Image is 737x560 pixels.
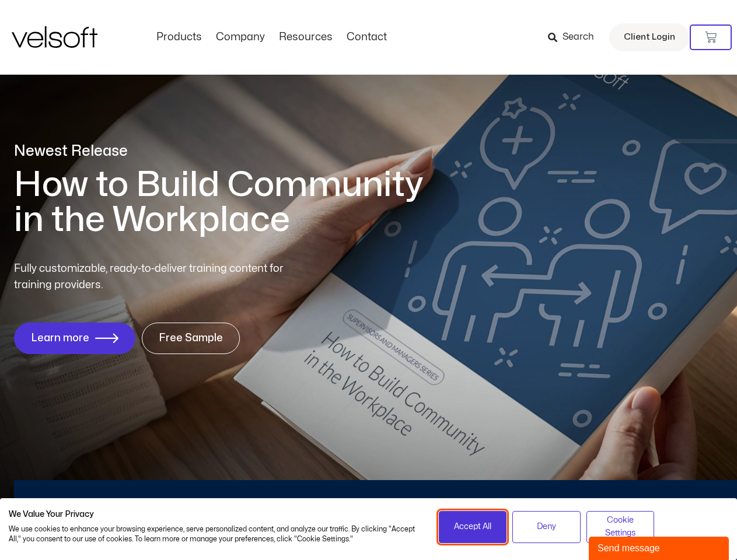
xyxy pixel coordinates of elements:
a: ProductsMenu Toggle [149,31,209,44]
button: Adjust cookie preferences [586,511,655,543]
a: Search [548,27,602,47]
nav: Menu [149,31,394,44]
span: Deny [537,520,556,533]
span: Search [563,30,594,45]
iframe: chat widget [589,534,731,560]
h2: We Value Your Privacy [9,509,421,520]
a: ResourcesMenu Toggle [272,31,340,44]
button: Deny all cookies [512,511,581,543]
button: Accept all cookies [439,511,507,543]
a: Client Login [609,23,690,51]
span: Cookie Settings [594,514,647,540]
p: Fully customizable, ready-to-deliver training content for training providers. [14,261,305,293]
p: We use cookies to enhance your browsing experience, serve personalized content, and analyze our t... [9,524,421,544]
img: Velsoft Training Materials [12,26,97,48]
a: Learn more [14,323,135,354]
a: CompanyMenu Toggle [209,31,272,44]
span: Client Login [624,30,675,45]
span: Free Sample [159,332,223,344]
span: Learn more [31,332,89,344]
span: Accept All [454,520,491,533]
p: Newest Release [14,141,440,162]
a: Free Sample [142,323,240,354]
h1: How to Build Community in the Workplace [14,167,440,237]
a: ContactMenu Toggle [340,31,394,44]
